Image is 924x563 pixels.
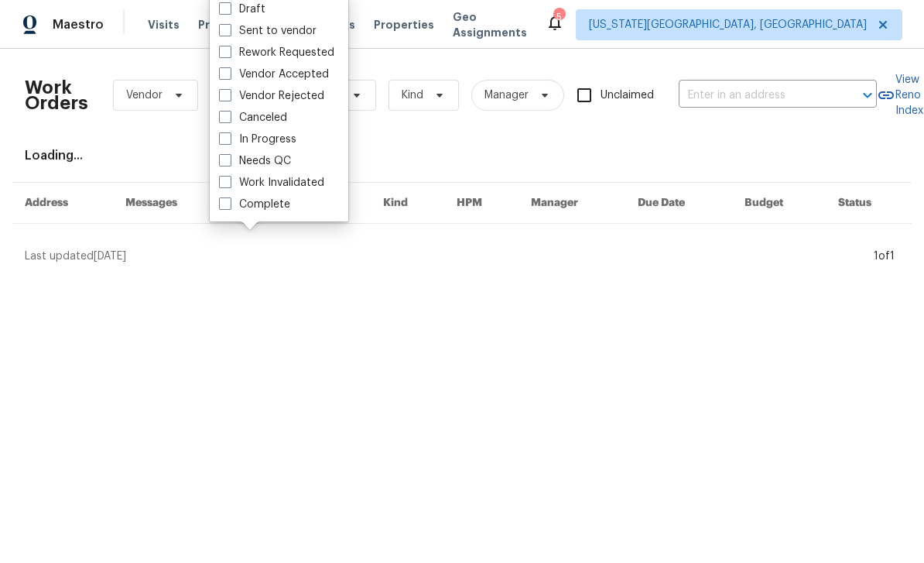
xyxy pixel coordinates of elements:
[444,183,518,224] th: HPM
[219,197,290,212] label: Complete
[25,148,899,163] div: Loading...
[219,153,291,169] label: Needs QC
[219,2,265,17] label: Draft
[453,9,527,40] span: Geo Assignments
[25,80,88,111] h2: Work Orders
[371,183,444,224] th: Kind
[874,249,895,264] div: 1 of 1
[679,84,833,108] input: Enter in an address
[553,9,564,25] div: 5
[25,249,869,264] div: Last updated
[625,183,732,224] th: Due Date
[518,183,625,224] th: Manager
[732,183,826,224] th: Budget
[219,45,334,60] label: Rework Requested
[219,132,296,147] label: In Progress
[12,183,113,224] th: Address
[148,17,180,33] span: Visits
[374,17,434,33] span: Properties
[857,84,878,106] button: Open
[219,23,317,39] label: Sent to vendor
[219,88,324,104] label: Vendor Rejected
[601,88,654,104] span: Unclaimed
[402,88,423,103] span: Kind
[53,17,104,33] span: Maestro
[198,17,246,33] span: Projects
[126,88,163,103] span: Vendor
[113,183,227,224] th: Messages
[94,251,126,262] span: [DATE]
[877,72,923,118] a: View Reno Index
[484,88,529,103] span: Manager
[589,17,867,33] span: [US_STATE][GEOGRAPHIC_DATA], [GEOGRAPHIC_DATA]
[219,175,324,191] label: Work Invalidated
[219,110,287,125] label: Canceled
[219,67,329,82] label: Vendor Accepted
[826,183,912,224] th: Status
